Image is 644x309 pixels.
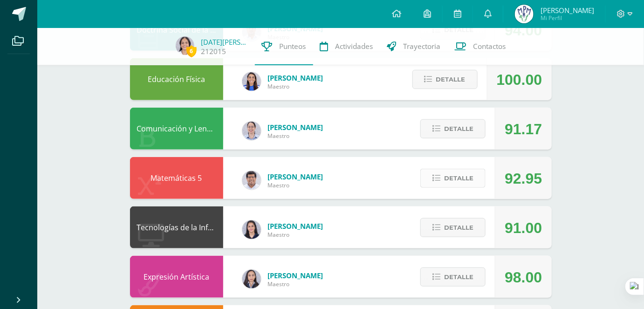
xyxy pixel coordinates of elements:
div: 100.00 [497,59,542,101]
img: 35694fb3d471466e11a043d39e0d13e5.png [242,270,261,288]
span: [PERSON_NAME] [268,73,323,82]
button: Detalle [412,70,478,89]
span: Detalle [444,219,473,236]
a: Contactos [448,28,513,65]
img: 99753301db488abef3517222e3f977fe.png [515,5,534,23]
button: Detalle [420,169,486,188]
span: Maestro [268,231,323,239]
span: Trayectoria [404,41,441,51]
a: Trayectoria [380,28,448,65]
a: Actividades [313,28,380,65]
div: Educación Física [130,58,223,100]
span: Detalle [444,170,473,187]
span: Detalle [444,268,473,286]
div: 98.00 [505,256,542,298]
img: daba15fc5312cea3888e84612827f950.png [242,122,261,140]
div: 91.17 [505,108,542,150]
span: Maestro [268,132,323,140]
button: Detalle [420,119,486,138]
span: Detalle [436,71,466,88]
span: Mi Perfil [541,14,594,22]
span: [PERSON_NAME] [541,6,594,15]
a: Punteos [255,28,313,65]
div: Expresión Artística [130,256,223,298]
span: Actividades [336,41,373,51]
span: Maestro [268,181,323,189]
img: 0eea5a6ff783132be5fd5ba128356f6f.png [242,72,261,91]
span: [PERSON_NAME] [268,271,323,280]
span: Punteos [280,41,306,51]
span: [PERSON_NAME] [268,172,323,181]
div: Matemáticas 5 [130,157,223,199]
div: Comunicación y Lenguaje L3 (Inglés) 5 [130,108,223,150]
span: [PERSON_NAME] [268,123,323,132]
img: 01ec045deed16b978cfcd964fb0d0c55.png [242,171,261,190]
button: Detalle [420,218,486,237]
span: Detalle [444,120,473,137]
div: 92.95 [505,158,542,199]
span: 6 [186,45,197,57]
span: Contactos [473,41,506,51]
span: Maestro [268,82,323,90]
span: [PERSON_NAME] [268,221,323,231]
img: dbcf09110664cdb6f63fe058abfafc14.png [242,220,261,239]
span: Maestro [268,280,323,288]
img: 14b6f9600bbeae172fd7f038d3506a01.png [176,36,194,55]
button: Detalle [420,268,486,287]
div: Tecnologías de la Información y la Comunicación 5 [130,206,223,248]
a: 212015 [201,47,226,56]
div: 91.00 [505,207,542,249]
a: [DATE][PERSON_NAME] [201,37,248,47]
